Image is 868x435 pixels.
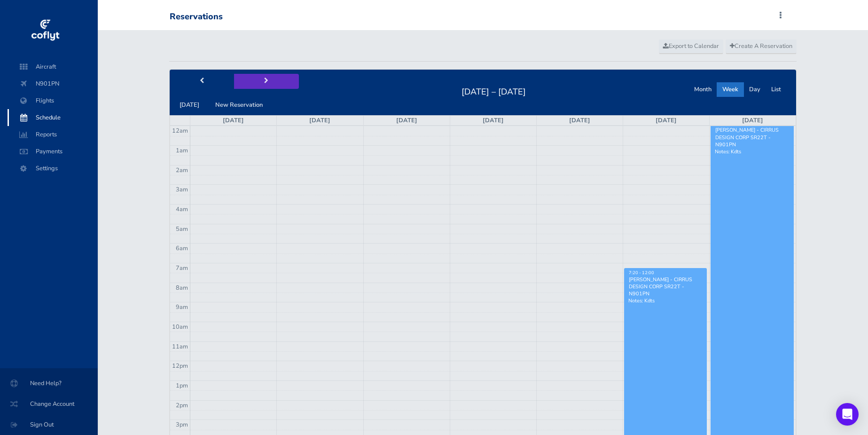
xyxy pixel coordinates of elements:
a: [DATE] [396,116,417,125]
span: Schedule [17,109,88,126]
span: Settings [17,160,88,177]
span: 5am [176,225,188,233]
span: N901PN [17,75,88,92]
span: Export to Calendar [663,42,719,50]
span: Flights [17,92,88,109]
button: New Reservation [210,98,268,112]
span: Create A Reservation [730,42,792,50]
button: [DATE] [174,98,205,112]
span: 9am [176,303,188,311]
span: 3pm [176,420,188,429]
span: 2pm [176,401,188,410]
p: Notes: Kdts [628,297,703,304]
span: 7:20 - 12:00 [629,270,654,276]
a: [DATE] [223,116,244,125]
div: [PERSON_NAME] - CIRRUS DESIGN CORP SR22T - N901PN [628,276,703,298]
button: Month [688,82,717,97]
span: 10am [172,323,188,331]
button: List [766,82,787,97]
span: 8am [176,284,188,292]
a: Export to Calendar [659,40,723,54]
span: Change Account [11,395,86,412]
span: 12pm [172,362,188,370]
span: 6am [176,244,188,253]
a: [DATE] [569,116,590,125]
span: 7am [176,264,188,272]
img: coflyt logo [30,16,61,45]
span: Reports [17,126,88,143]
div: Reservations [170,12,223,22]
a: [DATE] [656,116,677,125]
button: prev [170,74,235,88]
a: Create A Reservation [726,40,797,54]
a: [DATE] [483,116,504,125]
p: Notes: Kdts [715,148,790,155]
div: [PERSON_NAME] - CIRRUS DESIGN CORP SR22T - N901PN [715,127,790,148]
span: 1am [176,146,188,155]
span: 4am [176,205,188,214]
span: Sign Out [11,416,86,433]
button: Week [717,82,744,97]
a: [DATE] [742,116,763,125]
span: 3am [176,185,188,194]
span: 11am [172,342,188,351]
h2: [DATE] – [DATE] [456,84,532,97]
span: Payments [17,143,88,160]
span: 2am [176,166,188,174]
a: [DATE] [309,116,330,125]
span: 1pm [176,381,188,390]
button: Day [743,82,766,97]
span: Need Help? [11,375,86,392]
span: 12am [172,127,188,135]
span: Aircraft [17,58,88,75]
button: next [234,74,299,88]
div: Open Intercom Messenger [836,403,859,426]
